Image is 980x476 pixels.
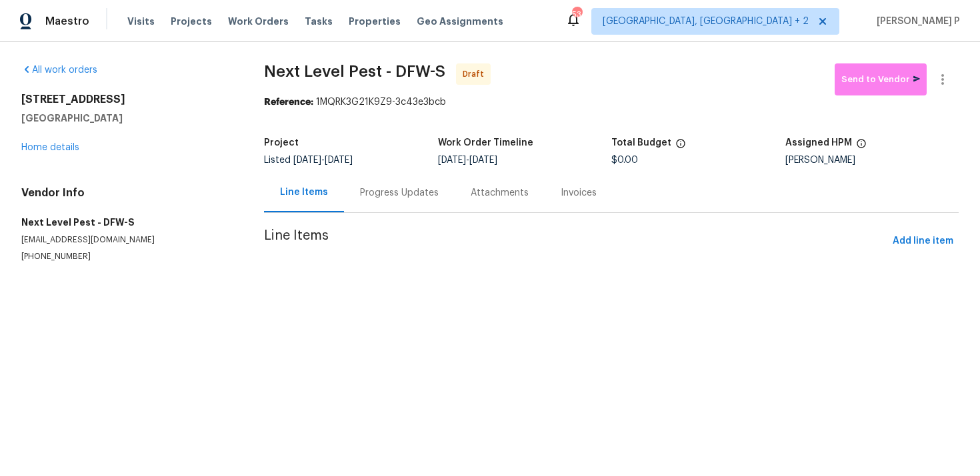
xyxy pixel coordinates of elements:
div: Attachments [471,186,529,200]
span: [DATE] [438,156,466,165]
h5: Total Budget [611,138,671,148]
span: Visits [127,15,155,28]
button: Send to Vendor [835,63,927,95]
b: Reference: [264,97,313,107]
span: Draft [463,67,489,81]
span: [PERSON_NAME] P [871,15,960,28]
h5: Assigned HPM [785,138,852,148]
a: Home details [21,143,79,152]
span: [GEOGRAPHIC_DATA], [GEOGRAPHIC_DATA] + 2 [603,15,809,28]
h5: [GEOGRAPHIC_DATA] [21,111,232,125]
h4: Vendor Info [21,186,232,200]
a: All work orders [21,65,97,75]
span: - [438,156,497,165]
button: Add line item [887,229,959,254]
div: 53 [572,8,581,21]
span: Geo Assignments [417,15,503,28]
div: Progress Updates [360,186,439,200]
span: Maestro [45,15,89,28]
span: The hpm assigned to this work order. [856,138,867,156]
span: Projects [171,15,212,28]
h5: Work Order Timeline [438,138,533,148]
p: [PHONE_NUMBER] [21,251,232,262]
span: Properties [349,15,401,28]
span: [DATE] [469,156,497,165]
span: Tasks [305,17,333,26]
span: $0.00 [611,156,638,165]
div: Invoices [561,186,597,200]
span: [DATE] [293,156,321,165]
div: Line Items [280,186,328,199]
h2: [STREET_ADDRESS] [21,93,232,106]
span: [DATE] [325,156,353,165]
span: Listed [264,156,353,165]
div: [PERSON_NAME] [785,156,959,165]
span: The total cost of line items that have been proposed by Opendoor. This sum includes line items th... [675,138,686,156]
span: Add line item [893,233,953,250]
span: Send to Vendor [841,72,920,87]
p: [EMAIL_ADDRESS][DOMAIN_NAME] [21,234,232,246]
div: 1MQRK3G21K9Z9-3c43e3bcb [264,95,959,109]
h5: Next Level Pest - DFW-S [21,216,232,229]
span: - [293,156,353,165]
h5: Project [264,138,299,148]
span: Line Items [264,229,887,254]
span: Work Orders [228,15,289,28]
span: Next Level Pest - DFW-S [264,63,445,79]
